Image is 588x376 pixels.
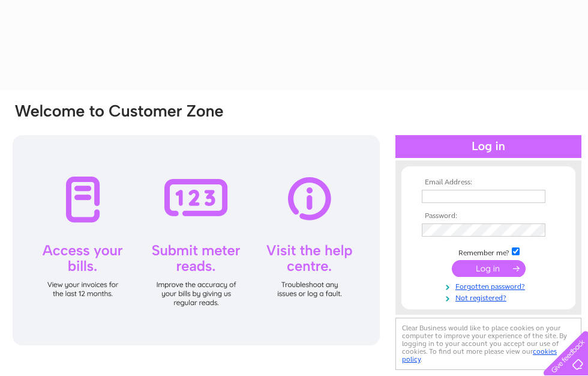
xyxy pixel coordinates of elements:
a: Not registered? [422,291,558,303]
div: Clear Business would like to place cookies on your computer to improve your experience of the sit... [395,318,581,370]
th: Email Address: [419,178,558,187]
a: cookies policy [402,347,557,363]
td: Remember me? [419,246,558,258]
a: Forgotten password? [422,280,558,291]
th: Password: [419,212,558,220]
input: Submit [452,260,526,277]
